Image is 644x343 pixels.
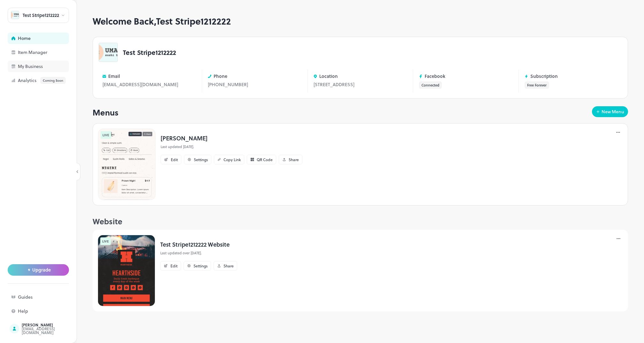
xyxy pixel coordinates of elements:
[108,74,120,78] p: Email
[22,323,82,327] div: [PERSON_NAME]
[257,158,273,161] div: QR Code
[93,106,118,118] p: Menus
[18,309,82,313] div: Help
[123,49,176,56] p: Test Stripe1212222
[208,81,301,88] div: [PHONE_NUMBER]
[93,16,628,26] h1: Welcome Back, Test Stripe1212222
[40,77,66,84] div: Coming Soon
[602,109,624,114] div: New Menu
[101,131,111,139] div: LIVE
[18,77,82,84] div: Analytics
[160,240,237,249] p: Test Stripe1212222 Website
[224,158,241,161] div: Copy Link
[160,250,237,256] p: Last updated over [DATE].
[314,81,407,88] div: [STREET_ADDRESS]
[22,327,82,334] div: [EMAIL_ADDRESS][DOMAIN_NAME]
[171,158,178,161] div: Edit
[525,81,549,89] button: Free Forever
[170,264,178,268] div: Edit
[193,264,208,268] div: Settings
[11,11,19,19] img: avatar
[530,74,558,78] p: Subscription
[98,235,155,306] img: 3.jpeg
[592,106,628,117] button: New Menu
[98,129,155,200] img: 175453586170838guixqlrg7.png
[99,43,117,62] img: avatar
[23,13,59,18] div: Test Stripe1212222
[161,134,302,142] p: [PERSON_NAME]
[194,158,208,161] div: Settings
[224,264,234,268] div: Share
[419,81,442,89] button: Connected
[425,74,445,78] p: Facebook
[18,50,82,55] div: Item Manager
[93,216,628,227] div: Website
[214,74,227,78] p: Phone
[319,74,338,78] p: Location
[18,36,82,41] div: Home
[100,237,111,245] div: LIVE
[102,81,196,88] div: [EMAIL_ADDRESS][DOMAIN_NAME]
[18,295,82,299] div: Guides
[32,267,51,272] span: Upgrade
[289,158,299,161] div: Share
[161,144,302,150] p: Last updated [DATE].
[18,64,82,69] div: My Business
